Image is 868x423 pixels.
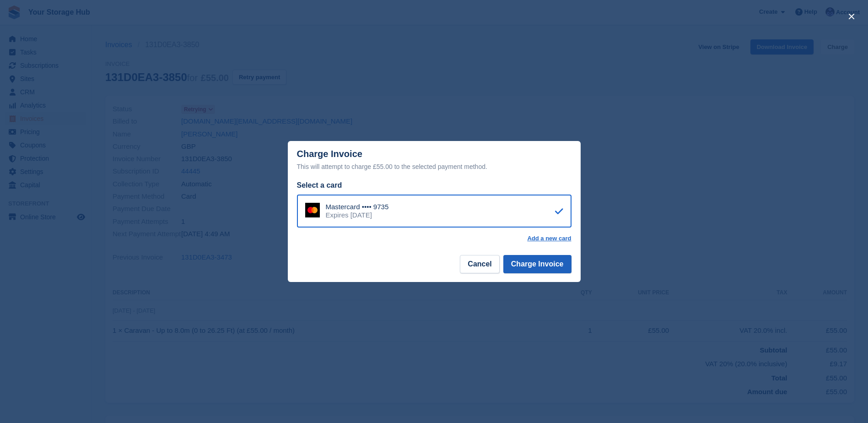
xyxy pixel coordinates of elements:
[326,203,389,211] div: Mastercard •••• 9735
[460,255,499,273] button: Cancel
[297,149,571,172] div: Charge Invoice
[503,255,571,273] button: Charge Invoice
[844,9,859,24] button: close
[297,161,571,172] div: This will attempt to charge £55.00 to the selected payment method.
[326,211,389,219] div: Expires [DATE]
[527,235,571,242] a: Add a new card
[297,180,571,191] div: Select a card
[305,203,320,217] img: Mastercard Logo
